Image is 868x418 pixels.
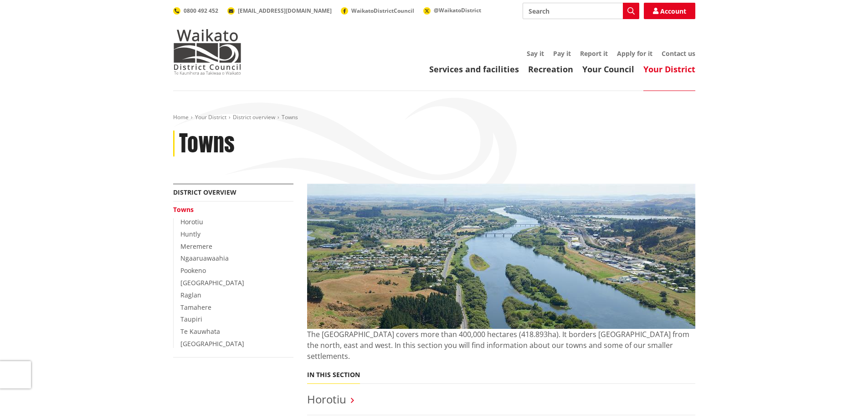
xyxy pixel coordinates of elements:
[307,329,695,362] p: The [GEOGRAPHIC_DATA] covers more than 400,000 hectares (418.893ha). It borders [GEOGRAPHIC_DATA]...
[180,303,211,312] a: Tamahere
[553,49,571,58] a: Pay it
[180,217,203,226] a: Horotiu
[173,7,218,15] a: 0800 492 452
[173,114,695,121] nav: breadcrumb
[528,64,573,75] a: Recreation
[173,205,194,214] a: Towns
[180,278,244,287] a: [GEOGRAPHIC_DATA]
[180,266,206,275] a: Pookeno
[179,131,235,157] h1: Towns
[282,113,298,121] span: Towns
[173,113,189,121] a: Home
[184,7,218,15] span: 0800 492 452
[351,7,414,15] span: WaikatoDistrictCouncil
[227,7,332,15] a: [EMAIL_ADDRESS][DOMAIN_NAME]
[307,371,360,379] h5: In this section
[580,49,608,58] a: Report it
[582,64,634,75] a: Your Council
[180,254,229,262] a: Ngaaruawaahia
[180,339,244,348] a: [GEOGRAPHIC_DATA]
[662,49,695,58] a: Contact us
[643,64,695,75] a: Your District
[617,49,652,58] a: Apply for it
[423,6,481,14] a: @WaikatoDistrict
[180,230,200,238] a: Huntly
[429,64,519,75] a: Services and facilities
[173,29,241,75] img: Waikato District Council - Te Kaunihera aa Takiwaa o Waikato
[180,291,201,299] a: Raglan
[173,188,236,196] a: District overview
[341,7,414,15] a: WaikatoDistrictCouncil
[434,6,481,14] span: @WaikatoDistrict
[527,49,544,58] a: Say it
[180,242,212,251] a: Meremere
[307,392,346,407] a: Horotiu
[180,327,220,336] a: Te Kauwhata
[233,113,275,121] a: District overview
[180,315,202,323] a: Taupiri
[195,113,226,121] a: Your District
[644,3,695,19] a: Account
[238,7,332,15] span: [EMAIL_ADDRESS][DOMAIN_NAME]
[307,184,695,329] img: Huntly-aerial-photograph
[523,3,639,19] input: Search input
